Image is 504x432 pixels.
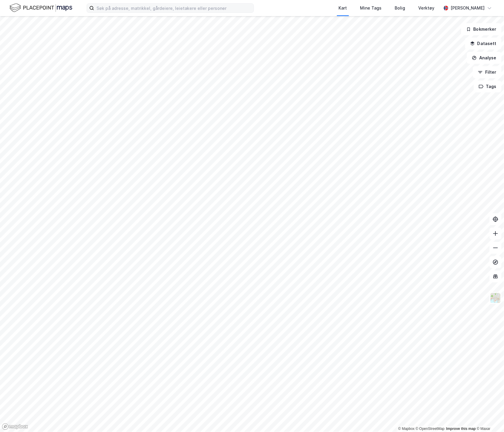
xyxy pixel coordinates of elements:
[490,292,501,304] img: Z
[395,4,405,12] div: Bolig
[467,52,502,64] button: Analyse
[10,3,72,13] img: logo.f888ab2527a4732fd821a326f86c7f29.svg
[451,4,485,12] div: [PERSON_NAME]
[419,4,435,12] div: Verktøy
[474,403,504,432] iframe: Chat Widget
[474,403,504,432] div: Kontrollprogram for chat
[465,38,502,50] button: Datasett
[360,4,382,12] div: Mine Tags
[94,4,254,13] input: Søk på adresse, matrikkel, gårdeiere, leietakere eller personer
[416,427,445,431] a: OpenStreetMap
[2,423,28,430] a: Mapbox homepage
[461,23,502,35] button: Bokmerker
[398,427,415,431] a: Mapbox
[474,81,502,92] button: Tags
[339,4,347,12] div: Kart
[446,427,476,431] a: Improve this map
[473,66,502,78] button: Filter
